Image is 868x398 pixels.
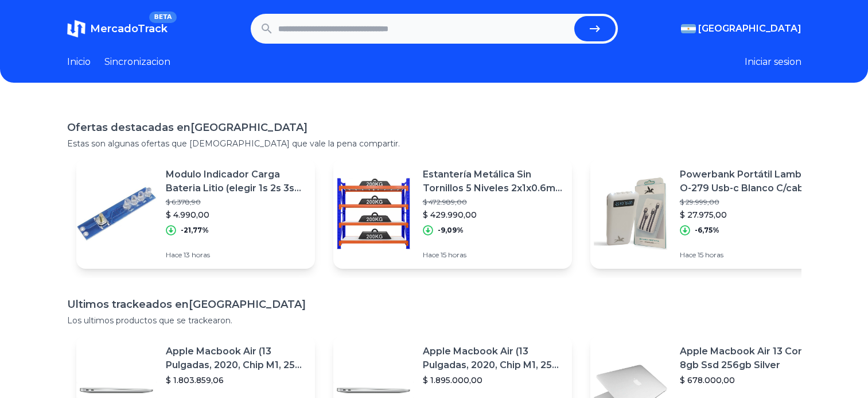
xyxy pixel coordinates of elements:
[67,119,801,136] h1: Ofertas destacadas en [GEOGRAPHIC_DATA]
[166,168,306,195] p: Modulo Indicador Carga Bateria Litio (elegir 1s 2s 3s 4s)
[149,11,176,23] span: BETA
[166,250,306,260] p: Hace 13 horas
[423,374,563,386] p: $ 1.895.000,00
[681,24,696,33] img: Argentina
[67,20,85,38] img: MercadoTrack
[166,198,306,207] p: $ 6.378,90
[76,173,157,254] img: Featured image
[181,226,209,235] p: -21,77%
[680,198,820,207] p: $ 29.999,00
[67,296,801,312] h1: Ultimos trackeados en [GEOGRAPHIC_DATA]
[67,138,801,149] p: Estas son algunas ofertas que [DEMOGRAPHIC_DATA] que vale la pena compartir.
[90,22,168,35] span: MercadoTrack
[67,315,801,326] p: Los ultimos productos que se trackearon.
[104,55,170,69] a: Sincronizacion
[76,159,315,269] a: Featured imageModulo Indicador Carga Bateria Litio (elegir 1s 2s 3s 4s)$ 6.378,90$ 4.990,00-21,77...
[745,55,801,69] button: Iniciar sesion
[423,168,563,195] p: Estantería Metálica Sin Tornillos 5 Niveles 2x1x0.6m 1000kg
[423,345,563,372] p: Apple Macbook Air (13 Pulgadas, 2020, Chip M1, 256 Gb De Ssd, 8 Gb De Ram) - Plata
[680,209,820,221] p: $ 27.975,00
[680,374,820,386] p: $ 678.000,00
[67,20,168,38] a: MercadoTrackBETA
[698,22,801,36] span: [GEOGRAPHIC_DATA]
[166,209,306,221] p: $ 4.990,00
[681,22,801,36] button: [GEOGRAPHIC_DATA]
[423,209,563,221] p: $ 429.990,00
[423,250,563,260] p: Hace 15 horas
[680,168,820,195] p: Powerbank Portátil Lambo O-279 Usb-c Blanco C/cable 20000mh
[166,345,306,372] p: Apple Macbook Air (13 Pulgadas, 2020, Chip M1, 256 Gb De Ssd, 8 Gb De Ram) - Plata
[67,55,91,69] a: Inicio
[680,345,820,372] p: Apple Macbook Air 13 Core I5 8gb Ssd 256gb Silver
[333,173,414,254] img: Featured image
[680,250,820,260] p: Hace 15 horas
[590,173,671,254] img: Featured image
[438,226,464,235] p: -9,09%
[166,374,306,386] p: $ 1.803.859,06
[695,226,719,235] p: -6,75%
[333,159,572,269] a: Featured imageEstantería Metálica Sin Tornillos 5 Niveles 2x1x0.6m 1000kg$ 472.989,00$ 429.990,00...
[590,159,829,269] a: Featured imagePowerbank Portátil Lambo O-279 Usb-c Blanco C/cable 20000mh$ 29.999,00$ 27.975,00-6...
[423,198,563,207] p: $ 472.989,00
